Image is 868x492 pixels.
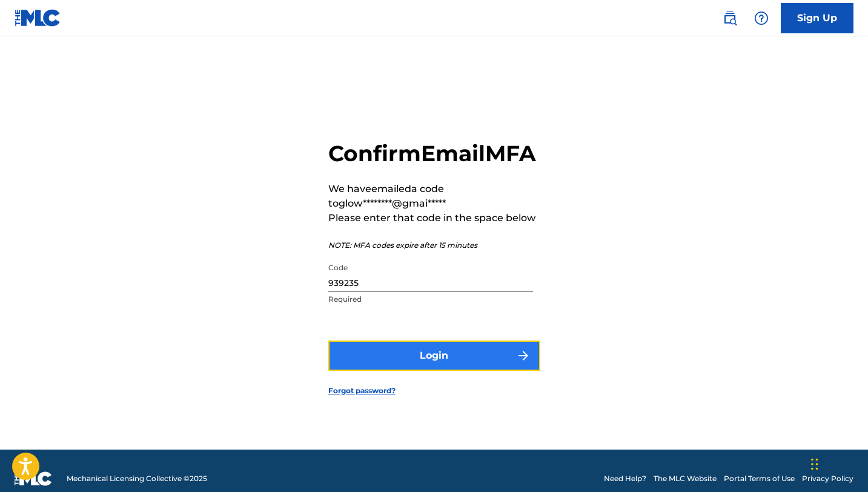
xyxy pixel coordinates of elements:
[604,473,646,484] a: Need Help?
[723,11,737,25] img: search
[718,6,742,30] a: Public Search
[724,473,795,484] a: Portal Terms of Use
[754,11,769,25] img: help
[67,473,207,484] span: Mechanical Licensing Collective © 2025
[15,471,52,486] img: logo
[15,9,61,27] img: MLC Logo
[328,341,540,371] button: Login
[802,473,853,484] a: Privacy Policy
[328,240,540,251] p: NOTE: MFA codes expire after 15 minutes
[654,473,717,484] a: The MLC Website
[328,140,540,167] h2: Confirm Email MFA
[328,294,533,305] p: Required
[781,3,853,33] a: Sign Up
[807,434,868,492] iframe: Chat Widget
[749,6,774,30] div: Help
[328,385,396,396] a: Forgot password?
[328,211,540,225] p: Please enter that code in the space below
[811,446,818,482] div: Drag
[516,348,531,363] img: f7272a7cc735f4ea7f67.svg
